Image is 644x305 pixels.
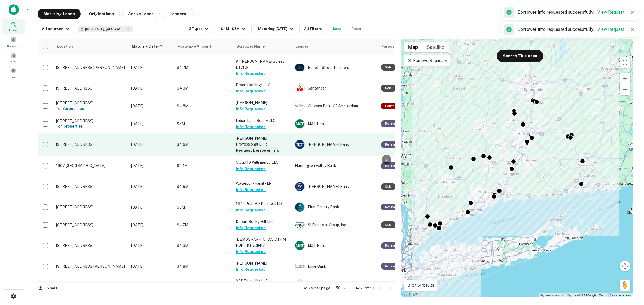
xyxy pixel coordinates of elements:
button: Toggle fullscreen view [620,57,630,68]
span: Saved [10,75,17,79]
a: Open this area in Google Maps (opens a new window) [402,290,420,297]
button: Lenders [162,9,194,19]
th: Purpose [378,39,431,54]
div: 50 [334,284,347,292]
p: [DATE] [131,85,171,91]
p: [STREET_ADDRESS][PERSON_NAME] [56,264,126,269]
p: 1675 Post RD Partners LLC [236,201,290,207]
a: Borrowers [2,35,25,49]
span: Map data ©2025 Google [567,294,596,297]
div: This loan purpose was for refinancing [381,141,405,148]
div: First County Bank [295,202,375,212]
a: Search [2,19,25,34]
div: Santander [295,83,375,93]
p: Indian Leap Realty LLC [236,118,290,124]
button: Reset [348,24,365,34]
img: picture [295,182,304,191]
a: View Request [597,27,625,32]
div: [PERSON_NAME] Bank [295,182,375,191]
p: $4.8M [177,263,230,269]
div: All sources [42,26,71,32]
div: This loan purpose was for refinancing [381,204,405,210]
div: [PERSON_NAME] Bank [295,140,375,149]
span: Contacts [8,59,19,64]
a: Report a map error [610,294,631,297]
p: [STREET_ADDRESS] [56,86,126,91]
div: This is a portfolio loan with 3 properties [381,103,402,109]
button: Export [38,284,58,292]
img: picture [295,119,304,128]
img: picture [295,63,304,72]
div: M&T Bank [295,241,375,250]
img: capitalize-icon.png [9,4,19,15]
div: This loan purpose was for refinancing [381,162,405,169]
button: All Filters [299,24,326,34]
img: picture [295,220,304,229]
p: Daburr Rocky Hill LLC [236,219,290,225]
button: All sources [38,24,73,34]
button: Info Requested [236,106,266,112]
div: Sale [381,64,396,71]
span: Borrowers [7,44,20,48]
p: [DATE] [131,103,171,109]
div: Chat Widget [617,262,644,288]
div: Contacts [2,50,25,65]
th: Lender [292,39,378,54]
button: Request Borrower Info [236,147,279,154]
p: 1–31 of 31 [356,285,374,291]
p: $4.8M [177,103,230,109]
p: [DATE] [131,163,171,169]
p: $4.3M [177,243,230,248]
div: M&T Bank [295,119,375,129]
span: Location [57,43,73,50]
button: Maturing [DATE] [254,24,297,34]
button: Show street map [404,42,422,52]
button: Save your search to get updates of matches that match your search criteria. [328,24,346,34]
img: picture [295,203,304,212]
img: picture [295,241,304,250]
p: Cloud 10 Willimantic LLC [236,159,290,165]
button: Info Requested [236,225,266,231]
p: Broad Holdings LLC [236,82,290,88]
button: Search This Area [497,50,543,62]
p: 1607 [GEOGRAPHIC_DATA] [56,163,126,168]
th: Maturity Date [129,39,174,54]
p: [STREET_ADDRESS] [56,222,126,227]
button: Info Requested [236,88,266,94]
button: Info Requested [236,187,266,193]
p: $4.6M [177,142,230,147]
button: $4M - $5M [214,24,252,34]
p: $4.2M [177,65,230,70]
span: Borrower Name [236,43,265,50]
div: This loan purpose was for refinancing [381,120,405,127]
button: 2 Types [185,24,212,34]
a: Saved [2,66,25,80]
div: Benefit Street Partners [295,63,375,72]
th: Borrower Name [233,39,292,54]
h6: 1 of 3 properties [56,106,126,111]
button: Maturing Loans [38,9,81,19]
button: Info Requested [236,248,266,255]
p: [STREET_ADDRESS] [56,118,126,123]
button: Info Requested [236,70,266,77]
button: Info Requested [236,207,266,213]
a: Terms (opens in new tab) [599,294,607,297]
p: [DATE] [131,243,171,248]
p: [DATE] [131,65,171,70]
p: $4.7M [177,222,230,228]
p: 925 Blue Hills LLC [236,278,290,284]
p: Rows per page: [302,285,331,291]
button: Show satellite imagery [422,42,449,52]
button: Info Requested [236,266,266,273]
p: [DATE] [131,263,171,269]
p: 31 of 31 results [408,282,434,288]
img: picture [295,101,304,110]
p: [STREET_ADDRESS] [56,184,126,189]
span: [US_STATE], [GEOGRAPHIC_DATA] [85,27,125,31]
div: Sale [381,183,396,190]
div: Sale [381,221,396,228]
span: Maturity Date [132,43,164,50]
p: 91 [PERSON_NAME] Street Develo [236,58,290,70]
p: [PERSON_NAME] [236,260,290,266]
